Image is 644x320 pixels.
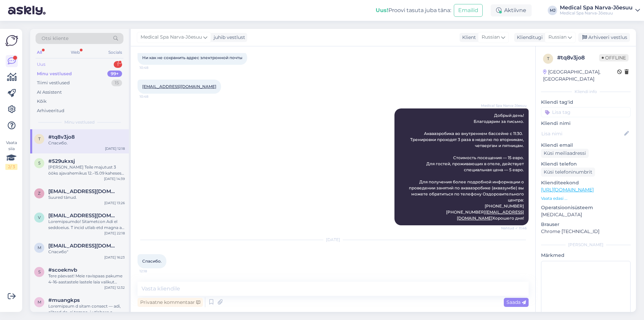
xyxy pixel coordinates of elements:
[5,164,17,170] div: 2 / 3
[541,252,631,259] p: Märkmed
[541,161,631,168] p: Kliendi telefon
[376,6,451,14] div: Proovi tasuta juba täna:
[541,211,631,218] p: [MEDICAL_DATA]
[38,161,41,166] span: 5
[514,34,543,41] div: Klienditugi
[104,285,125,290] div: [DATE] 12:32
[138,237,529,243] div: [DATE]
[104,200,125,205] div: [DATE] 13:26
[48,188,118,194] span: zoja.mandla@mail.ee
[547,56,549,61] span: t
[48,249,125,255] div: Спасибо"
[142,84,216,89] a: [EMAIL_ADDRESS][DOMAIN_NAME]
[541,204,631,211] p: Operatsioonisüsteem
[376,7,388,13] b: Uus!
[38,300,41,305] span: m
[37,89,62,96] div: AI Assistent
[64,119,95,125] span: Minu vestlused
[38,191,41,196] span: z
[541,221,631,228] p: Brauser
[541,195,631,201] p: Vaata edasi ...
[560,10,633,16] div: Medical Spa Narva-Jõesuu
[37,61,45,68] div: Uus
[138,298,203,307] div: Privaatne kommentaar
[211,34,245,41] div: juhib vestlust
[37,80,70,86] div: Tiimi vestlused
[541,149,589,158] div: Küsi meiliaadressi
[48,164,125,176] div: [PERSON_NAME] Teile majutust 3 ööks ajavahemikus 12.–15.09 kaheses standardtoas. Majutuse hind: 6...
[548,34,567,41] span: Russian
[543,68,617,83] div: [GEOGRAPHIC_DATA], [GEOGRAPHIC_DATA]
[48,158,75,164] span: #529ukxsj
[541,130,623,137] input: Lisa nimi
[541,107,631,117] input: Lisa tag
[48,297,80,303] span: #muangkps
[481,103,527,108] span: Medical Spa Narva-Jõesuu
[107,71,122,77] div: 99+
[599,54,629,61] span: Offline
[541,168,595,177] div: Küsi telefoninumbrit
[48,194,125,200] div: Suured tänud.
[48,303,125,315] div: Loremipsum d sitam consect — adi, elitsed do, ei tempo, i utlabore e doloremag ali enim admin ven...
[560,5,640,16] a: Medical Spa Narva-JõesuuMedical Spa Narva-Jõesuu
[104,255,125,260] div: [DATE] 16:23
[482,34,500,41] span: Russian
[107,48,123,57] div: Socials
[491,4,532,16] div: Aktiivne
[457,210,524,221] a: [EMAIL_ADDRESS][DOMAIN_NAME]
[541,242,631,248] div: [PERSON_NAME]
[42,35,68,42] span: Otsi kliente
[541,228,631,235] p: Chrome [TECHNICAL_ID]
[541,142,631,149] p: Kliendi email
[48,134,75,140] span: #tq8v3jo8
[557,54,599,62] div: # tq8v3jo8
[38,245,41,250] span: m
[38,215,41,220] span: v
[142,259,162,264] span: Спасибо.
[541,99,631,106] p: Kliendi tag'id
[111,80,122,86] div: 15
[541,89,631,95] div: Kliendi info
[5,34,18,47] img: Askly Logo
[104,231,125,236] div: [DATE] 22:18
[140,269,165,274] span: 12:18
[48,273,125,285] div: Tere päevast! Meie ravispaas pakume 4–16-aastastele lastele laia valikut tervistavaid protseduure...
[548,6,557,15] div: MJ
[104,176,125,181] div: [DATE] 14:39
[69,48,81,57] div: Web
[48,219,125,231] div: Loremipsumdo! Sitametcon Adi el seddoeius. T incid utlab etd magna a enimad mini veniamqu nostru ...
[140,94,165,99] span: 10:48
[38,136,41,141] span: t
[501,226,527,231] span: Nähtud ✓ 11:46
[37,107,64,114] div: Arhiveeritud
[454,4,483,17] button: Emailid
[37,98,47,105] div: Kõik
[48,140,125,146] div: Спасибо.
[506,299,526,305] span: Saada
[578,33,630,42] div: Arhiveeri vestlus
[114,61,122,68] div: 1
[460,34,476,41] div: Klient
[36,48,43,57] div: All
[5,140,17,170] div: Vaata siia
[560,5,633,10] div: Medical Spa Narva-Jõesuu
[142,55,243,60] span: Ни как не сохранить адрес электронной почты
[48,243,118,249] span: mariia.timofeeva.13@gmail.com
[105,146,125,151] div: [DATE] 12:18
[38,269,41,274] span: s
[141,34,202,41] span: Medical Spa Narva-Jõesuu
[48,213,118,219] span: vladimirovna76@bk.ru
[541,179,631,186] p: Klienditeekond
[140,65,165,70] span: 10:48
[48,267,77,273] span: #scoeknvb
[37,71,72,77] div: Minu vestlused
[541,120,631,127] p: Kliendi nimi
[541,187,594,193] a: [URL][DOMAIN_NAME]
